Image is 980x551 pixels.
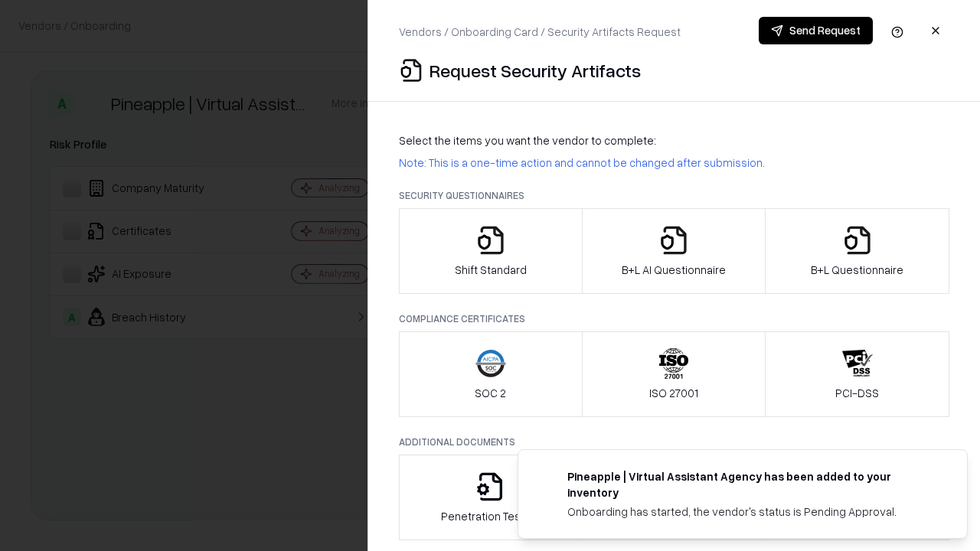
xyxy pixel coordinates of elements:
[399,208,583,294] button: Shift Standard
[399,435,949,448] p: Additional Documents
[399,331,583,417] button: SOC 2
[759,17,873,44] button: Send Request
[399,189,949,202] p: Security Questionnaires
[835,385,879,401] p: PCI-DSS
[455,262,527,278] p: Shift Standard
[399,132,949,148] p: Select the items you want the vendor to complete:
[622,262,726,278] p: B+L AI Questionnaire
[567,468,930,500] div: Pineapple | Virtual Assistant Agency has been added to your inventory
[567,504,930,520] div: Onboarding has started, the vendor's status is Pending Approval.
[399,155,949,171] p: Note: This is a one-time action and cannot be changed after submission.
[399,455,583,540] button: Penetration Testing
[399,24,681,40] p: Vendors / Onboarding Card / Security Artifacts Request
[765,331,949,417] button: PCI-DSS
[765,208,949,294] button: B+L Questionnaire
[430,58,641,83] p: Request Security Artifacts
[811,262,903,278] p: B+L Questionnaire
[649,385,698,401] p: ISO 27001
[475,385,506,401] p: SOC 2
[441,508,540,524] p: Penetration Testing
[537,468,555,487] img: trypineapple.com
[582,208,766,294] button: B+L AI Questionnaire
[582,331,766,417] button: ISO 27001
[399,312,949,325] p: Compliance Certificates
